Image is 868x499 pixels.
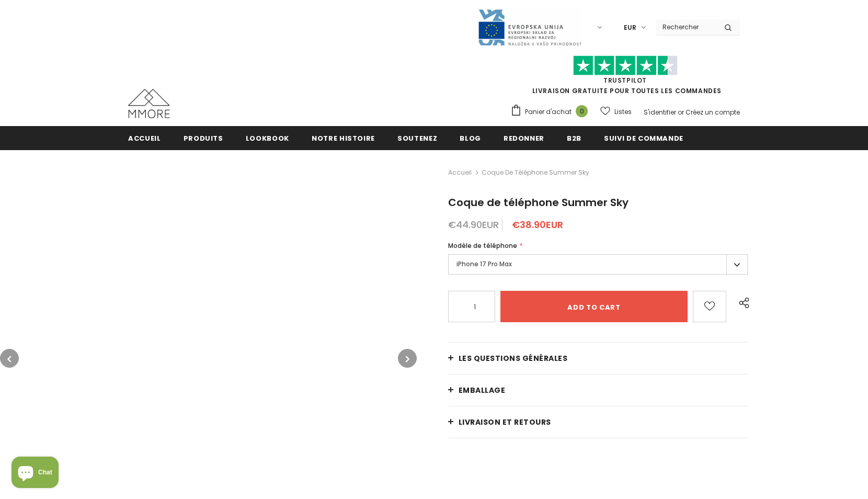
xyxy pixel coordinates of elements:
a: Produits [184,126,223,150]
img: Javni Razpis [477,8,582,47]
span: Coque de téléphone Summer Sky [448,195,629,210]
span: Les questions générales [459,353,568,364]
a: Créez un compte [686,108,740,117]
a: Javni Razpis [477,22,582,31]
span: Listes [614,107,632,117]
span: Panier d'achat [525,107,572,117]
a: Livraison et retours [448,406,748,438]
img: Cas MMORE [128,89,170,118]
inbox-online-store-chat: Shopify online store chat [8,457,62,491]
label: iPhone 17 Pro Max [448,254,748,275]
img: Faites confiance aux étoiles pilotes [573,55,678,76]
span: Produits [184,133,223,143]
a: EMBALLAGE [448,375,748,406]
a: Accueil [128,126,161,150]
a: TrustPilot [603,76,647,85]
span: EMBALLAGE [459,385,506,395]
a: Suivi de commande [604,126,683,150]
span: Blog [460,133,481,143]
a: S'identifier [644,108,676,117]
span: Redonner [504,133,544,143]
a: Accueil [448,166,472,179]
a: Notre histoire [312,126,375,150]
span: Coque de téléphone Summer Sky [482,166,589,179]
span: soutenez [397,133,437,143]
span: Suivi de commande [604,133,683,143]
span: 0 [576,105,588,117]
span: Lookbook [246,133,289,143]
span: Livraison et retours [459,417,551,427]
span: €44.90EUR [448,218,499,231]
span: Notre histoire [312,133,375,143]
a: B2B [567,126,581,150]
span: €38.90EUR [512,218,563,231]
a: Lookbook [246,126,289,150]
span: LIVRAISON GRATUITE POUR TOUTES LES COMMANDES [510,60,740,95]
span: B2B [567,133,581,143]
a: Les questions générales [448,343,748,374]
span: Accueil [128,133,161,143]
a: Panier d'achat 0 [510,104,593,120]
a: Blog [460,126,481,150]
a: Redonner [504,126,544,150]
a: Listes [600,103,632,121]
span: EUR [624,22,636,33]
input: Search Site [656,19,716,35]
span: or [678,108,684,117]
input: Add to cart [500,291,688,322]
a: soutenez [397,126,437,150]
span: Modèle de téléphone [448,241,517,250]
